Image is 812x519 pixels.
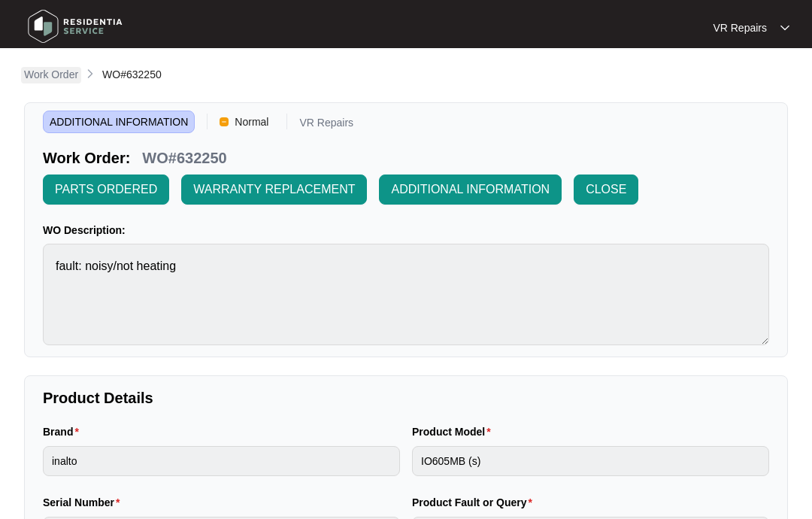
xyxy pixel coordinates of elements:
textarea: fault: noisy/not heating [43,244,769,345]
img: residentia service logo [23,4,128,49]
button: PARTS ORDERED [43,175,169,205]
label: Product Model [412,424,497,439]
a: Work Order [21,67,81,83]
p: Product Details [43,387,769,408]
span: CLOSE [586,181,626,199]
label: Brand [43,424,85,439]
p: VR Repairs [713,20,767,35]
input: Brand [43,446,400,476]
button: CLOSE [574,175,638,205]
span: Normal [229,111,274,133]
span: PARTS ORDERED [55,181,157,199]
p: WO#632250 [142,147,226,168]
img: dropdown arrow [780,24,789,32]
label: Product Fault or Query [412,495,538,510]
p: Work Order: [43,147,130,168]
p: WO Description: [43,223,769,238]
button: ADDITIONAL INFORMATION [379,175,562,205]
label: Serial Number [43,495,126,510]
span: WARRANTY REPLACEMENT [193,181,355,199]
img: Vercel Logo [220,117,229,126]
button: WARRANTY REPLACEMENT [181,175,367,205]
span: WO#632250 [102,68,162,80]
span: ADDITIONAL INFORMATION [43,111,195,133]
input: Product Model [412,446,769,476]
span: ADDITIONAL INFORMATION [391,181,550,199]
p: VR Repairs [299,117,353,133]
img: chevron-right [84,68,96,80]
p: Work Order [24,67,78,82]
